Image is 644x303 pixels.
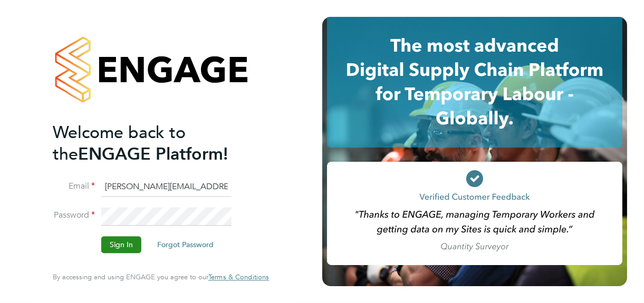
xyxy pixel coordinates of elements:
[101,237,141,253] button: Sign In
[53,181,95,192] label: Email
[53,273,269,282] span: By accessing and using ENGAGE you agree to our
[208,273,269,282] span: Terms & Conditions
[53,210,95,221] label: Password
[53,122,186,164] span: Welcome back to the
[101,178,232,197] input: Enter your work email...
[149,237,222,253] button: Forgot Password
[208,273,269,282] a: Terms & Conditions
[53,122,258,165] h2: ENGAGE Platform!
